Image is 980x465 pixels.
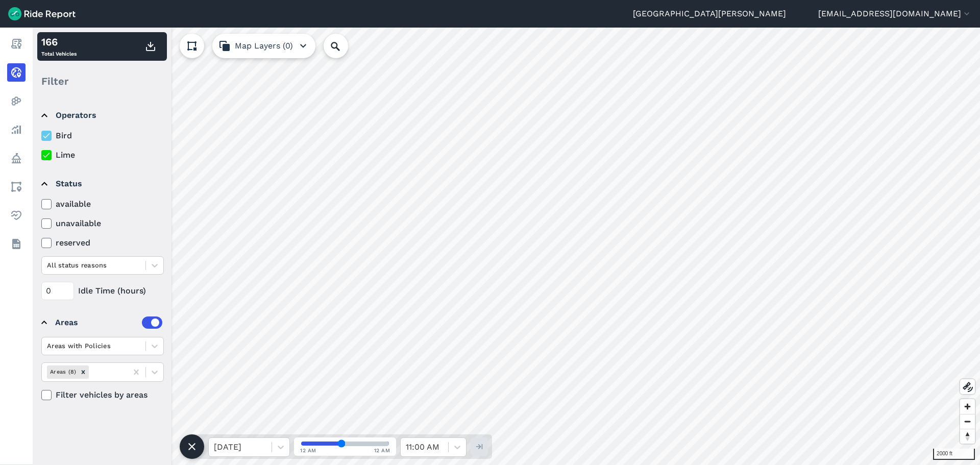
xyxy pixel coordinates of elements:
[960,429,975,444] button: Reset bearing to north
[324,34,364,58] input: Search Location or Vehicles
[41,198,164,210] label: available
[633,8,786,20] a: [GEOGRAPHIC_DATA][PERSON_NAME]
[960,399,975,414] button: Zoom in
[7,63,26,82] a: Realtime
[41,34,77,50] div: 166
[41,169,162,198] summary: Status
[960,414,975,429] button: Zoom out
[7,120,26,139] a: Analyze
[7,149,26,167] a: Policy
[41,149,164,161] label: Lime
[47,365,78,378] div: Areas (8)
[37,65,167,97] div: Filter
[41,389,164,401] label: Filter vehicles by areas
[41,282,164,300] div: Idle Time (hours)
[300,447,316,454] span: 12 AM
[8,7,76,20] img: Ride Report
[7,235,26,253] a: Datasets
[818,8,972,20] button: [EMAIL_ADDRESS][DOMAIN_NAME]
[41,237,164,249] label: reserved
[41,308,162,337] summary: Areas
[212,34,315,58] button: Map Layers (0)
[78,365,89,378] div: Remove Areas (8)
[7,206,26,225] a: Health
[7,178,26,196] a: Areas
[7,35,26,53] a: Report
[33,28,980,465] canvas: Map
[374,447,390,454] span: 12 AM
[41,34,77,59] div: Total Vehicles
[55,316,162,329] div: Areas
[41,217,164,230] label: unavailable
[41,130,164,142] label: Bird
[933,449,975,460] div: 2000 ft
[7,92,26,110] a: Heatmaps
[41,101,162,130] summary: Operators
